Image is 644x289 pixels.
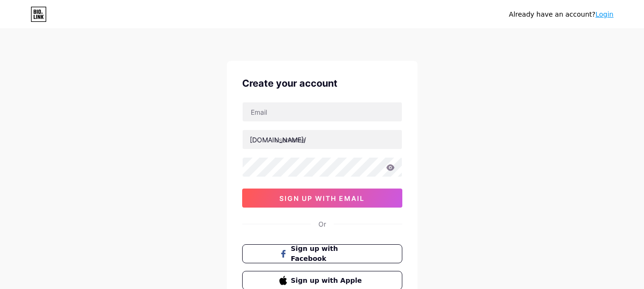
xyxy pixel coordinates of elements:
[291,276,365,286] span: Sign up with Apple
[242,244,402,263] button: Sign up with Facebook
[279,194,365,202] span: sign up with email
[595,10,613,18] a: Login
[242,189,402,208] button: sign up with email
[242,76,402,90] div: Create your account
[291,244,365,264] span: Sign up with Facebook
[250,135,306,145] div: [DOMAIN_NAME]/
[243,102,402,121] input: Email
[509,10,613,20] div: Already have an account?
[318,219,326,229] div: Or
[243,130,402,149] input: username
